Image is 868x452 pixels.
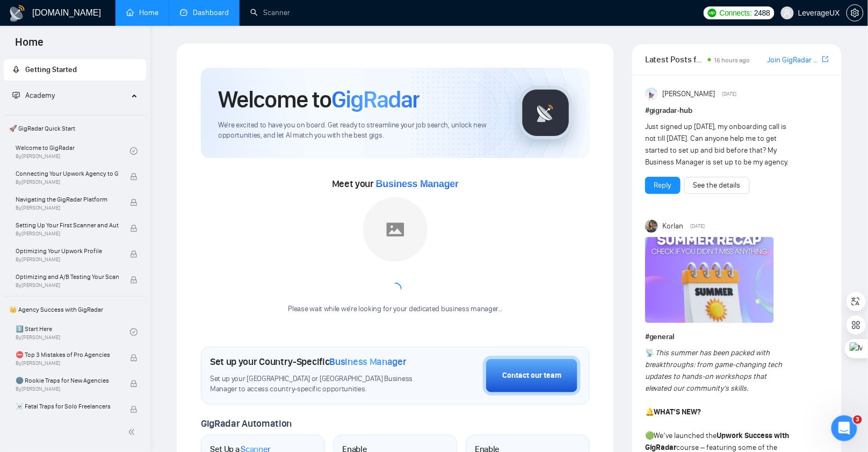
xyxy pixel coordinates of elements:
[483,356,581,396] button: Contact our team
[693,180,741,191] a: See the details
[16,349,119,360] span: ⛔ Top 3 Mistakes of Pro Agencies
[822,54,829,64] a: export
[130,199,138,206] span: lock
[645,431,790,452] strong: Upwork Success with GigRadar
[714,56,750,64] span: 16 hours ago
[130,354,138,362] span: lock
[218,85,419,114] h1: Welcome to
[130,380,138,388] span: lock
[645,407,654,417] span: 🔔
[645,331,829,343] h1: # general
[645,121,792,168] div: Just signed up [DATE], my onboarding call is not till [DATE]. Can anyone help me to get started t...
[16,205,119,211] span: By [PERSON_NAME]
[708,9,717,17] img: upwork-logo.png
[12,91,20,99] span: fund-projection-screen
[16,320,130,344] a: 1️⃣ Start HereBy[PERSON_NAME]
[363,197,428,262] img: placeholder.png
[768,54,820,66] a: Join GigRadar Slack Community
[645,348,783,393] em: This summer has been packed with breakthroughs: from game-changing tech updates to hands-on works...
[16,194,119,205] span: Navigating the GigRadar Platform
[16,386,119,392] span: By [PERSON_NAME]
[12,66,20,73] span: rocket
[847,4,864,21] button: setting
[6,34,52,57] span: Home
[281,304,509,314] div: Please wait while we're looking for your dedicated business manager...
[201,418,292,429] span: GigRadar Automation
[754,7,770,19] span: 2488
[16,220,119,231] span: Setting Up Your First Scanner and Auto-Bidder
[9,5,26,22] img: logo
[16,168,119,179] span: Connecting Your Upwork Agency to GigRadar
[130,173,138,181] span: lock
[645,348,654,357] span: 📡
[16,246,119,256] span: Optimizing Your Upwork Profile
[130,406,138,413] span: lock
[218,120,502,141] span: We're excited to have you on board. Get ready to streamline your job search, unlock new opportuni...
[5,299,145,320] span: 👑 Agency Success with GigRadar
[12,91,55,100] span: Academy
[847,9,864,17] a: setting
[16,271,119,282] span: Optimizing and A/B Testing Your Scanner for Better Results
[376,178,459,189] span: Business Manager
[130,250,138,258] span: lock
[645,105,829,117] h1: # gigradar-hub
[330,356,407,368] span: Business Manager
[126,8,158,17] a: homeHome
[645,177,681,194] button: Reply
[16,231,119,237] span: By [PERSON_NAME]
[16,139,130,163] a: Welcome to GigRadarBy[PERSON_NAME]
[645,220,658,233] img: Korlan
[831,415,857,441] iframe: Intercom live chat
[210,374,429,394] span: Set up your [GEOGRAPHIC_DATA] or [GEOGRAPHIC_DATA] Business Manager to access country-specific op...
[645,53,705,66] span: Latest Posts from the GigRadar Community
[25,65,77,74] span: Getting Started
[691,221,705,231] span: [DATE]
[130,147,138,155] span: check-circle
[784,9,791,17] span: user
[130,328,138,336] span: check-circle
[16,375,119,386] span: 🌚 Rookie Traps for New Agencies
[16,179,119,185] span: By [PERSON_NAME]
[210,356,407,368] h1: Set up your Country-Specific
[519,86,573,140] img: gigradar-logo.png
[645,88,658,101] img: Anisuzzaman Khan
[16,256,119,263] span: By [PERSON_NAME]
[645,237,774,323] img: F09CV3P1UE7-Summer%20recap.png
[684,177,750,194] button: See the details
[16,282,119,289] span: By [PERSON_NAME]
[331,85,419,114] span: GigRadar
[654,180,671,191] a: Reply
[16,401,119,412] span: ☠️ Fatal Traps for Solo Freelancers
[180,8,229,17] a: dashboardDashboard
[25,91,55,100] span: Academy
[502,370,561,382] div: Contact our team
[16,360,119,367] span: By [PERSON_NAME]
[663,88,715,100] span: [PERSON_NAME]
[654,407,701,417] strong: WHAT’S NEW?
[720,7,752,19] span: Connects:
[16,412,119,418] span: By [PERSON_NAME]
[822,55,829,63] span: export
[128,427,139,437] span: double-left
[5,118,145,139] span: 🚀 GigRadar Quick Start
[853,415,862,424] span: 3
[722,89,737,99] span: [DATE]
[130,225,138,232] span: lock
[130,276,138,284] span: lock
[4,59,146,81] li: Getting Started
[645,431,654,440] span: 🟢
[387,281,404,298] span: loading
[250,8,290,17] a: searchScanner
[847,9,863,17] span: setting
[663,220,684,232] span: Korlan
[332,178,459,190] span: Meet your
